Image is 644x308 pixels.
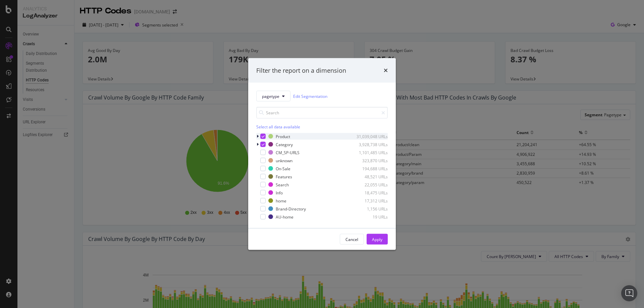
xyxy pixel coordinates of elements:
[345,236,358,242] div: Cancel
[355,133,388,139] div: 31,039,048 URLs
[355,182,388,187] div: 22,055 URLs
[355,158,388,163] div: 323,870 URLs
[276,149,300,155] div: CM_SP-URLS
[248,58,396,250] div: modal
[355,149,388,155] div: 1,101,485 URLs
[340,234,364,245] button: Cancel
[372,236,382,242] div: Apply
[276,206,306,211] div: Brand-Directory
[262,93,279,99] span: pagetype
[276,141,293,147] div: Category
[276,198,286,203] div: home
[256,124,388,130] div: Select all data available
[355,206,388,211] div: 1,156 URLs
[276,133,290,139] div: Product
[293,93,327,100] a: Edit Segmentation
[256,66,346,75] div: Filter the report on a dimension
[367,234,388,245] button: Apply
[276,158,292,163] div: unknown
[276,166,290,171] div: On-Sale
[276,174,292,179] div: Features
[276,182,289,187] div: Search
[355,141,388,147] div: 3,928,738 URLs
[384,66,388,75] div: times
[355,166,388,171] div: 194,688 URLs
[355,214,388,220] div: 19 URLs
[256,107,388,119] input: Search
[276,214,293,220] div: AU-home
[355,198,388,203] div: 17,312 URLs
[621,285,637,301] div: Open Intercom Messenger
[355,190,388,195] div: 18,475 URLs
[355,174,388,179] div: 48,521 URLs
[256,91,290,102] button: pagetype
[276,190,283,195] div: Info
